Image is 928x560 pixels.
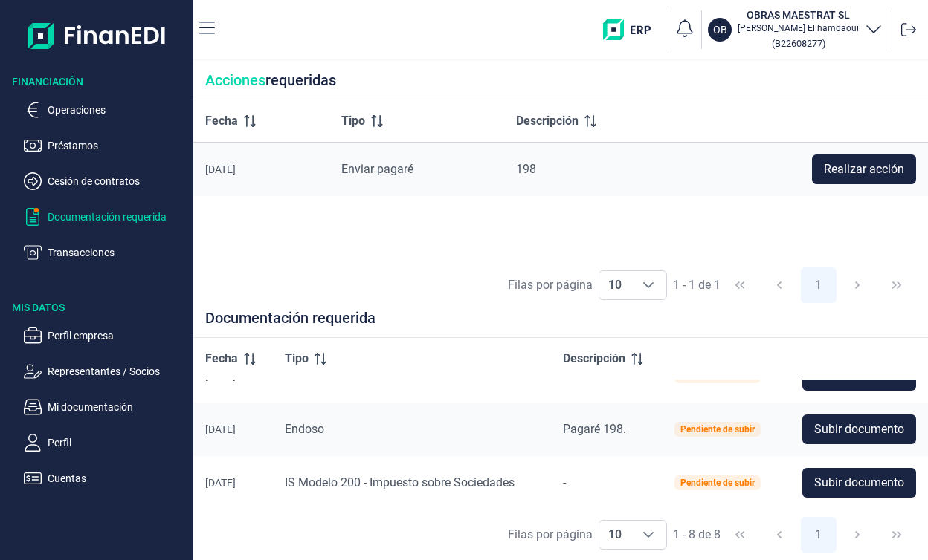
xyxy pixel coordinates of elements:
button: Subir documento [802,468,916,498]
p: Operaciones [48,101,187,119]
div: [DATE] [205,163,318,175]
button: First Page [722,517,758,553]
button: Next Page [840,517,875,553]
button: Page 1 [801,517,837,553]
button: Previous Page [761,267,797,303]
span: 1 - 8 de 8 [673,529,721,541]
button: Documentación requerida [24,208,187,226]
p: Transacciones [48,244,187,261]
button: Mi documentación [24,398,187,416]
div: Filas por página [508,276,593,294]
p: Documentación requerida [48,208,187,226]
button: Préstamos [24,137,187,154]
p: Perfil [48,434,187,452]
div: [DATE] [205,477,261,489]
button: Representantes / Socios [24,362,187,380]
div: Documentación requerida [193,310,928,338]
span: Tipo [285,350,309,368]
button: Realizar acción [812,154,916,184]
span: Tipo [341,112,365,130]
p: OB [713,22,727,37]
button: Operaciones [24,101,187,119]
button: Subir documento [802,414,916,444]
p: Representantes / Socios [48,362,187,380]
button: Cesión de contratos [24,172,187,190]
span: - [563,475,566,489]
img: erp [603,19,662,40]
span: Descripción [563,350,625,368]
span: Fecha [205,350,238,368]
div: Pendiente de subir [680,371,755,380]
span: Fecha [205,112,238,130]
small: Copiar cif [772,38,825,49]
button: Perfil [24,434,187,452]
div: [DATE] [205,423,261,435]
span: Acciones [205,71,265,89]
div: Pendiente de subir [680,425,755,434]
span: 10 [599,271,631,299]
p: Cesión de contratos [48,172,187,190]
div: Choose [631,521,666,549]
p: Perfil empresa [48,327,187,345]
span: Pagaré 198. [563,422,626,436]
button: Previous Page [761,517,797,553]
div: Filas por página [508,526,593,544]
p: Mi documentación [48,398,187,416]
p: [PERSON_NAME] El hamdaoui [738,22,859,34]
img: Logo de aplicación [28,12,167,59]
span: Descripción [516,112,579,130]
p: Préstamos [48,137,187,154]
button: Perfil empresa [24,327,187,345]
span: 10 [599,521,631,549]
span: Enviar pagaré [341,162,413,176]
h3: OBRAS MAESTRAT SL [738,7,859,22]
button: Last Page [879,267,915,303]
span: Subir documento [814,474,904,492]
div: requeridas [193,61,928,100]
button: Next Page [840,267,875,303]
span: IS Modelo 200 - Impuesto sobre Sociedades [285,475,515,489]
button: OBOBRAS MAESTRAT SL[PERSON_NAME] El hamdaoui(B22608277) [708,7,883,52]
div: Pendiente de subir [680,478,755,487]
span: Subir documento [814,420,904,438]
button: First Page [722,267,758,303]
button: Transacciones [24,244,187,261]
p: Cuentas [48,469,187,487]
div: Choose [631,271,666,299]
span: Endoso [285,422,324,436]
span: 198 [516,162,536,176]
button: Page 1 [801,267,837,303]
button: Last Page [879,517,915,553]
span: 1 - 1 de 1 [673,279,721,291]
span: Realizar acción [824,160,904,178]
button: Cuentas [24,469,187,487]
